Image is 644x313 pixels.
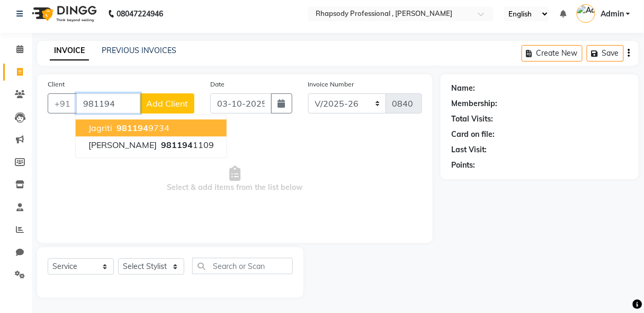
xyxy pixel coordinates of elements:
[308,80,354,89] label: Invoice Number
[76,93,140,114] input: Search by Name/Mobile/Email/Code
[451,160,475,171] div: Points:
[451,129,495,140] div: Card on file:
[192,258,293,274] input: Search or Scan
[601,8,624,20] span: Admin
[48,80,65,89] label: Client
[451,144,487,155] div: Last Visit:
[48,126,422,232] span: Select & add items from the list below
[210,80,225,89] label: Date
[146,98,188,109] span: Add Client
[522,45,583,62] button: Create New
[88,140,157,150] span: [PERSON_NAME]
[451,114,493,125] div: Total Visits:
[577,4,595,23] img: Admin
[48,93,77,114] button: +91
[159,140,214,150] ngb-highlight: 1109
[50,41,89,60] a: INVOICE
[88,123,112,133] span: jagriti
[140,93,194,114] button: Add Client
[451,83,475,94] div: Name:
[161,140,193,150] span: 981194
[102,46,176,55] a: PREVIOUS INVOICES
[587,45,624,62] button: Save
[451,98,497,109] div: Membership:
[117,123,148,133] span: 981194
[114,123,169,133] ngb-highlight: 9734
